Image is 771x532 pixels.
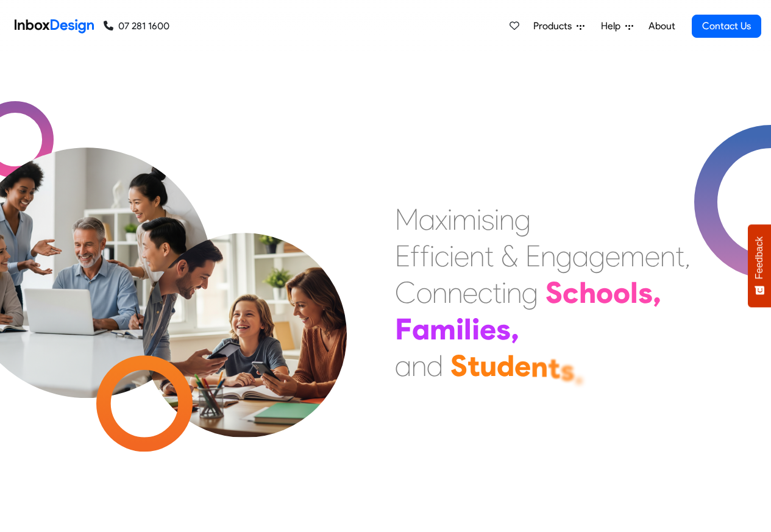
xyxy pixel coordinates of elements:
div: E [525,238,541,274]
div: t [467,347,480,384]
div: n [411,347,427,384]
div: Maximising Efficient & Engagement, Connecting Schools, Families, and Students. [395,201,691,384]
div: S [450,347,467,384]
div: t [485,238,494,274]
div: x [435,201,447,238]
div: g [522,274,538,311]
div: n [469,238,485,274]
div: a [412,311,430,347]
div: c [478,274,492,311]
div: m [430,311,456,347]
div: d [427,347,443,384]
div: S [545,274,563,311]
div: i [430,238,435,274]
div: s [481,201,494,238]
div: C [395,274,416,311]
div: d [497,347,514,384]
div: i [502,274,506,311]
div: t [675,238,684,274]
div: o [596,274,613,311]
div: l [464,311,472,347]
div: n [531,348,548,385]
div: e [514,347,531,384]
div: n [447,274,463,311]
a: Contact Us [692,15,761,38]
div: m [452,201,477,238]
span: Products [533,19,577,34]
div: E [395,238,410,274]
div: e [463,274,478,311]
div: a [395,347,411,384]
div: c [563,274,579,311]
a: 07 281 1600 [104,19,169,34]
div: , [653,274,661,311]
div: l [630,274,638,311]
div: t [492,274,502,311]
div: & [501,238,518,274]
div: s [496,311,511,347]
div: g [589,238,605,274]
div: n [506,274,522,311]
div: o [416,274,432,311]
a: About [645,14,678,38]
span: Feedback [754,236,765,279]
div: i [494,201,499,238]
div: f [410,238,420,274]
a: Help [596,14,638,38]
div: a [419,201,435,238]
div: n [660,238,675,274]
div: t [548,350,560,386]
div: i [449,238,454,274]
div: i [477,201,481,238]
div: F [395,311,412,347]
div: o [613,274,630,311]
div: e [605,238,620,274]
div: e [480,311,496,347]
img: parents_with_child.png [117,182,372,438]
div: . [575,355,583,391]
div: M [395,201,419,238]
div: e [454,238,469,274]
div: n [499,201,514,238]
span: Help [601,19,625,34]
a: Products [528,14,589,38]
div: i [472,311,480,347]
div: f [420,238,430,274]
div: s [638,274,653,311]
div: i [447,201,452,238]
div: s [560,352,575,388]
div: n [541,238,556,274]
div: n [432,274,447,311]
button: Feedback - Show survey [748,224,771,307]
div: g [514,201,531,238]
div: , [684,238,691,274]
div: g [556,238,572,274]
div: u [480,347,497,384]
div: a [572,238,589,274]
div: h [579,274,596,311]
div: i [456,311,464,347]
div: c [435,238,449,274]
div: e [645,238,660,274]
div: , [511,311,519,347]
div: m [620,238,645,274]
